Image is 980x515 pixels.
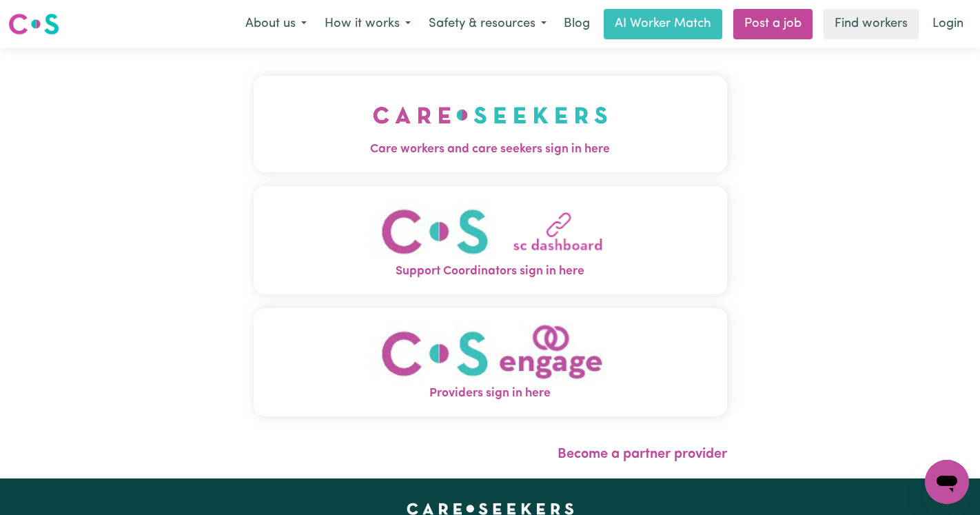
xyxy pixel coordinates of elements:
a: Careseekers home page [407,503,574,514]
a: Become a partner provider [558,447,727,461]
a: Find workers [824,9,919,39]
a: Blog [555,9,598,39]
button: How it works [316,10,420,39]
button: Safety & resources [420,10,555,39]
button: Care workers and care seekers sign in here [254,76,727,172]
img: Careseekers logo [8,12,59,37]
button: Providers sign in here [254,308,727,416]
span: Support Coordinators sign in here [254,263,727,281]
iframe: Button to launch messaging window [925,460,969,504]
span: Providers sign in here [254,385,727,403]
button: About us [236,10,316,39]
a: Post a job [733,9,813,39]
a: Careseekers logo [8,8,59,40]
button: Support Coordinators sign in here [254,186,727,294]
a: Login [924,9,972,39]
a: AI Worker Match [604,9,722,39]
span: Care workers and care seekers sign in here [254,141,727,159]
